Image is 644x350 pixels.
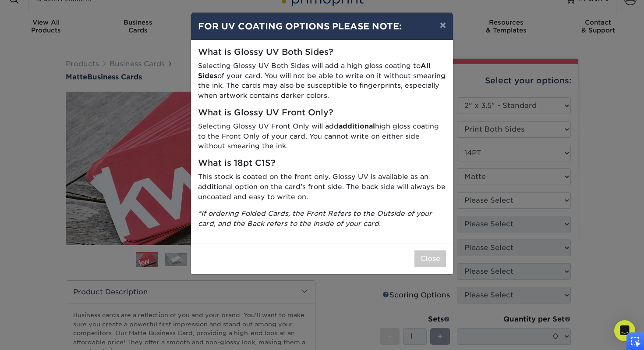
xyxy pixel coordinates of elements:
p: This stock is coated on the front only. Glossy UV is available as an additional option on the car... [198,172,446,202]
button: Close [414,250,446,267]
p: Selecting Glossy UV Front Only will add high gloss coating to the Front Only of your card. You ca... [198,121,446,151]
div: Open Intercom Messenger [614,320,635,341]
h5: What is Glossy UV Front Only? [198,108,446,118]
h4: FOR UV COATING OPTIONS PLEASE NOTE: [198,20,446,33]
strong: additional [339,122,375,130]
button: × [433,13,453,37]
i: *If ordering Folded Cards, the Front Refers to the Outside of your card, and the Back refers to t... [198,209,432,228]
h5: What is Glossy UV Both Sides? [198,47,446,57]
h5: What is 18pt C1S? [198,158,446,168]
p: Selecting Glossy UV Both Sides will add a high gloss coating to of your card. You will not be abl... [198,61,446,101]
strong: All Sides [198,61,431,80]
